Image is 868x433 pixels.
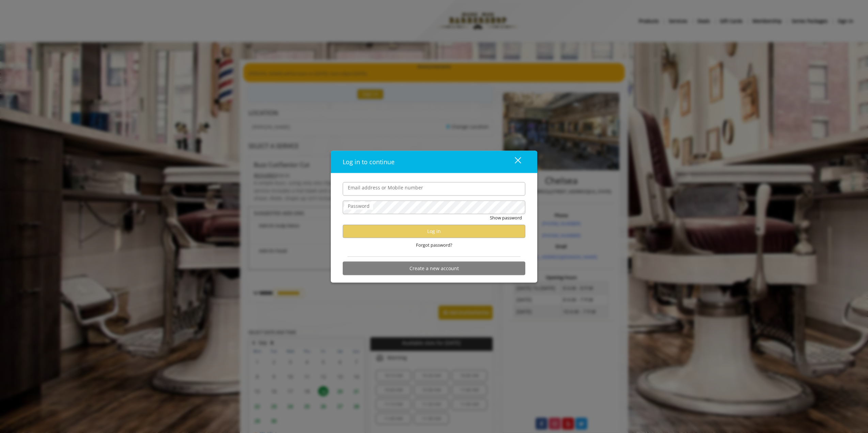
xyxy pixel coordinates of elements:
div: close dialog [507,157,521,167]
button: Show password [490,214,522,221]
span: Log in to continue [343,157,394,166]
label: Password [344,202,373,210]
button: Log in [343,225,525,238]
button: close dialog [502,155,525,169]
button: Create a new account [343,262,525,275]
label: Email address or Mobile number [344,184,427,191]
input: Password [343,200,525,214]
input: Email address or Mobile number [343,182,525,196]
span: Forgot password? [416,241,452,248]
